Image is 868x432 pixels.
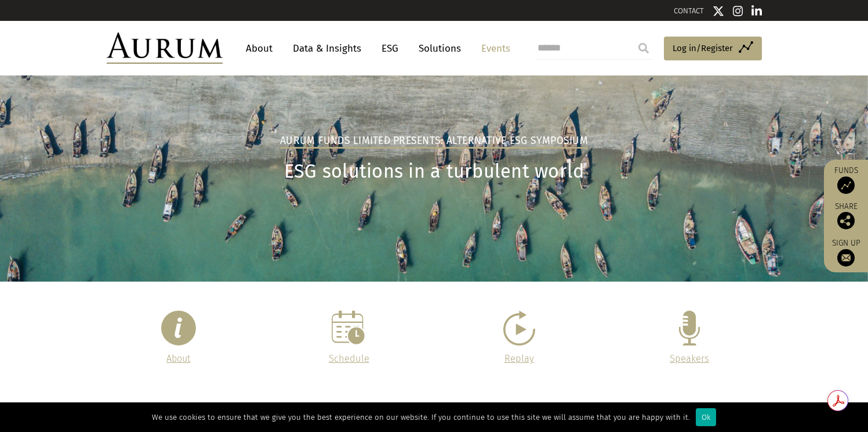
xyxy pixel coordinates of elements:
a: Solutions [413,38,467,59]
a: Events [475,38,510,59]
div: Share [830,203,862,229]
a: About [240,38,278,59]
a: Data & Insights [287,38,367,59]
h1: ESG solutions in a turbulent world [107,160,762,183]
img: Twitter icon [713,5,724,17]
img: Aurum [107,33,223,64]
img: Instagram icon [733,5,743,17]
img: Sign up to our newsletter [837,249,855,267]
img: Linkedin icon [751,5,762,17]
img: Share this post [837,212,855,229]
div: Ok [696,408,716,426]
a: Log in/Register [664,37,762,61]
a: Sign up [830,238,862,267]
input: Submit [632,37,655,60]
a: Schedule [329,353,369,364]
a: ESG [376,38,404,59]
a: Replay [504,353,534,364]
a: Speakers [670,353,709,364]
a: CONTACT [674,6,704,15]
a: About [166,353,190,364]
a: Funds [830,165,862,194]
h2: Aurum Funds Limited Presents: Alternative ESG Symposium [280,135,588,149]
span: Log in/Register [673,41,733,55]
img: Access Funds [837,177,855,194]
